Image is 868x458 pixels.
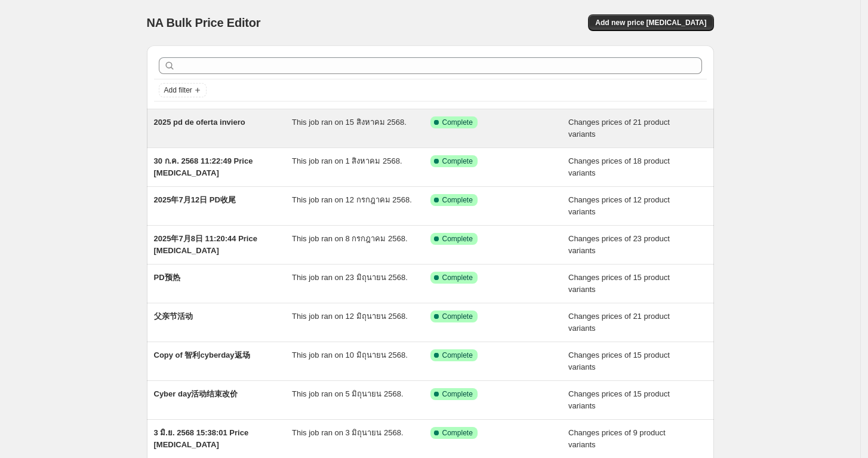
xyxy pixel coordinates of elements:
span: Changes prices of 21 product variants [568,118,670,139]
span: Changes prices of 12 product variants [568,195,670,216]
span: Complete [442,118,473,127]
span: Complete [442,234,473,244]
span: 2025 pd de oferta inviero [154,118,245,127]
span: 3 มิ.ย. 2568 15:38:01 Price [MEDICAL_DATA] [154,428,249,449]
button: Add filter [159,83,207,97]
span: Add new price [MEDICAL_DATA] [595,18,706,27]
span: This job ran on 3 มิถุนายน 2568. [292,428,404,437]
span: Complete [442,156,473,166]
span: Changes prices of 15 product variants [568,389,670,410]
span: Changes prices of 15 product variants [568,351,670,371]
span: NA Bulk Price Editor [147,16,261,29]
span: Complete [442,389,473,399]
span: Changes prices of 21 product variants [568,312,670,333]
span: Add filter [164,85,192,95]
span: This job ran on 12 กรกฎาคม 2568. [292,195,412,204]
span: Copy of 智利cyberday返场 [154,351,250,359]
span: This job ran on 8 กรกฎาคม 2568. [292,234,408,243]
span: 2025年7月8日 11:20:44 Price [MEDICAL_DATA] [154,234,257,255]
span: This job ran on 12 มิถุนายน 2568. [292,312,408,321]
span: Complete [442,351,473,360]
span: Complete [442,273,473,282]
span: 30 ก.ค. 2568 11:22:49 Price [MEDICAL_DATA] [154,156,253,177]
span: Complete [442,195,473,205]
button: Add new price [MEDICAL_DATA] [588,14,713,31]
span: Changes prices of 9 product variants [568,428,666,449]
span: This job ran on 1 สิงหาคม 2568. [292,156,402,165]
span: Changes prices of 23 product variants [568,234,670,255]
span: This job ran on 5 มิถุนายน 2568. [292,389,404,398]
span: Cyber day活动结束改价 [154,389,238,398]
span: PD预热 [154,273,180,282]
span: Changes prices of 15 product variants [568,273,670,294]
span: This job ran on 23 มิถุนายน 2568. [292,273,408,282]
span: Complete [442,312,473,321]
span: 父亲节活动 [154,312,193,321]
span: This job ran on 10 มิถุนายน 2568. [292,351,408,359]
span: This job ran on 15 สิงหาคม 2568. [292,118,407,127]
span: 2025年7月12日 PD收尾 [154,195,236,204]
span: Changes prices of 18 product variants [568,156,670,177]
span: Complete [442,428,473,438]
